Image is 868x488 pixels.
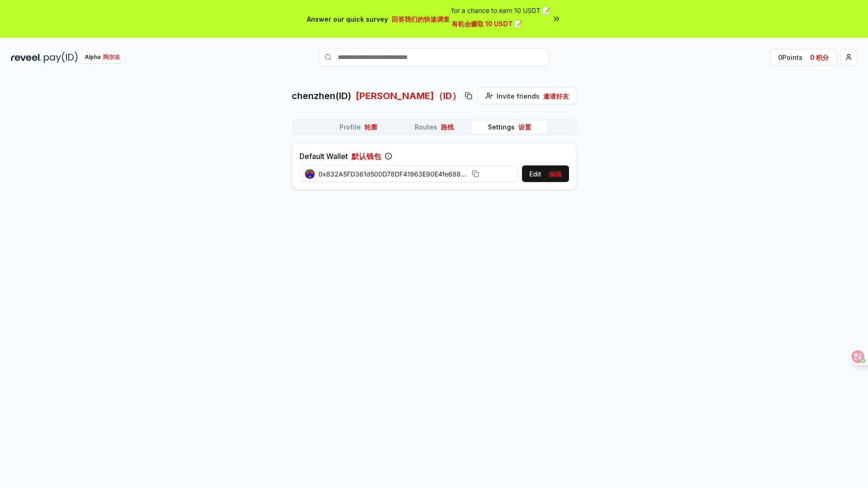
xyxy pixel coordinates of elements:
font: 有机会赚取 10 USDT 📝 [452,20,522,28]
font: 默认钱包 [352,152,381,161]
button: Profile [321,121,396,134]
div: Alpha [80,52,125,63]
font: 设置 [518,123,531,131]
button: Routes [396,121,472,134]
font: [PERSON_NAME]（ID） [356,90,461,101]
img: reveel_dark [11,52,42,63]
font: 阿尔法 [103,53,120,60]
button: Settings [472,121,547,134]
button: Invite friends 邀请好友 [478,88,577,104]
span: 0x832A5FD361d500D78DF41963E90E4fe6882579F1 [318,169,468,179]
font: 邀请好友 [543,92,569,100]
label: Default Wallet [299,151,381,162]
font: 路线 [441,123,454,131]
font: 轮廓 [364,123,377,131]
button: Edit 编辑 [522,165,569,182]
font: 编辑 [549,170,562,178]
font: 0 积分 [810,53,829,61]
font: 回答我们的快速调查 [392,15,450,23]
button: 0Points 0 积分 [770,49,837,65]
p: chenzhen(ID) [292,89,461,102]
span: for a chance to earn 10 USDT 📝 [452,6,550,32]
img: pay_id [44,52,78,63]
span: Invite friends [497,91,569,101]
span: Answer our quick survey [307,14,450,24]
